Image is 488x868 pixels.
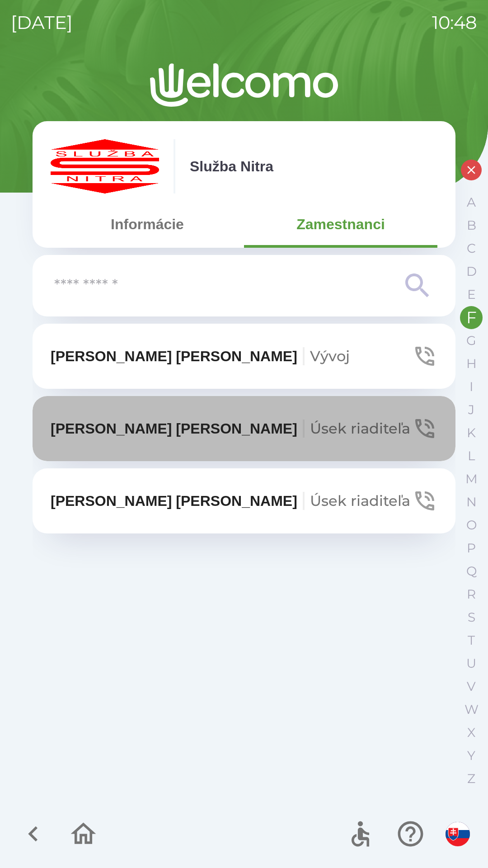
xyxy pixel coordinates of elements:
[310,347,350,365] span: Vývoj
[33,63,455,107] img: Logo
[51,418,410,439] p: [PERSON_NAME] [PERSON_NAME]
[310,492,410,509] span: Úsek riaditeľa
[51,208,244,241] button: Informácie
[190,156,273,177] p: Služba Nitra
[33,468,455,533] button: [PERSON_NAME] [PERSON_NAME]Úsek riaditeľa
[51,345,350,367] p: [PERSON_NAME] [PERSON_NAME]
[244,208,437,241] button: Zamestnanci
[446,822,470,846] img: sk flag
[310,420,410,437] span: Úsek riaditeľa
[51,490,410,512] p: [PERSON_NAME] [PERSON_NAME]
[51,139,159,193] img: c55f63fc-e714-4e15-be12-dfeb3df5ea30.png
[432,9,477,36] p: 10:48
[33,396,455,461] button: [PERSON_NAME] [PERSON_NAME]Úsek riaditeľa
[11,9,73,36] p: [DATE]
[33,324,455,389] button: [PERSON_NAME] [PERSON_NAME]Vývoj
